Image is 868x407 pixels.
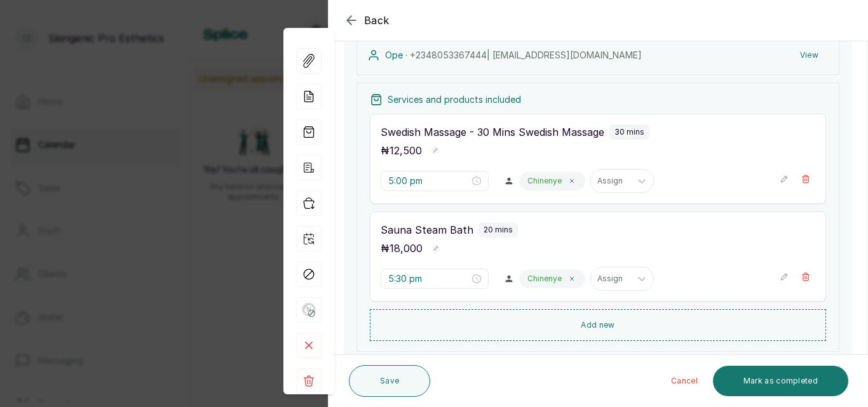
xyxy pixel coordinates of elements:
[527,274,562,284] p: Chinenye
[390,144,422,157] span: 12,500
[370,309,826,341] button: Add new
[388,272,470,286] input: Select time
[790,44,829,67] button: View
[364,13,390,28] span: Back
[381,143,422,158] p: ₦
[344,13,390,28] button: Back
[349,365,430,397] button: Save
[381,222,473,237] p: Sauna Steam Bath
[410,50,642,60] span: +234 8053367444 | [EMAIL_ADDRESS][DOMAIN_NAME]
[713,366,848,396] button: Mark as completed
[527,176,562,186] p: Chinenye
[388,174,470,188] input: Select time
[381,124,604,140] p: Swedish Massage - 30 Mins Swedish Massage
[614,127,644,137] p: 30 mins
[661,366,708,396] button: Cancel
[381,241,423,256] p: ₦
[390,242,423,255] span: 18,000
[388,93,521,106] p: Services and products included
[484,225,513,235] p: 20 mins
[385,49,642,62] p: Ope ·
